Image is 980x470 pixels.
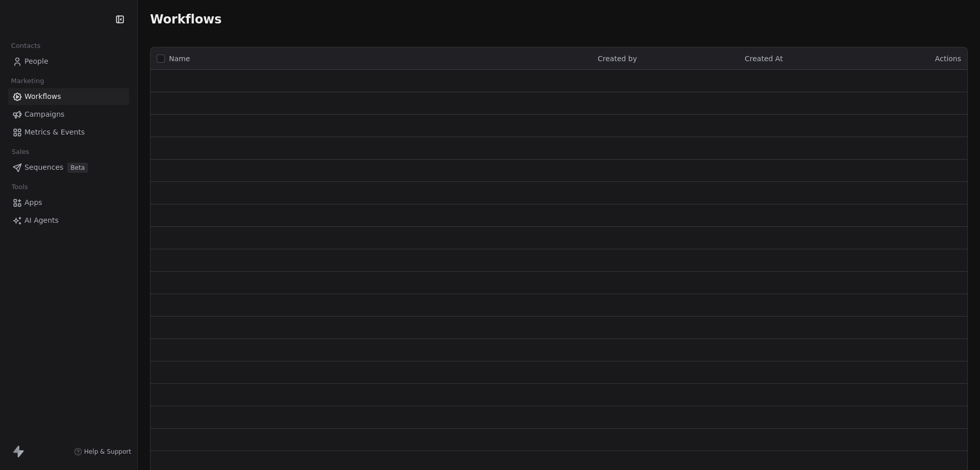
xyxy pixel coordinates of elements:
span: Created by [598,55,637,63]
span: Metrics & Events [24,127,85,138]
span: Workflows [150,12,222,27]
span: Beta [67,163,88,173]
a: Help & Support [74,448,131,456]
a: Workflows [8,88,129,105]
span: Sales [7,144,34,160]
span: Name [169,54,190,64]
a: SequencesBeta [8,159,129,176]
span: Workflows [24,91,61,102]
span: Tools [7,179,32,195]
span: People [24,56,48,67]
span: Apps [24,197,42,208]
span: Contacts [7,38,45,54]
a: Campaigns [8,106,129,123]
a: Metrics & Events [8,124,129,141]
span: Marketing [7,73,48,89]
span: Actions [935,55,961,63]
span: Sequences [24,162,63,173]
span: Campaigns [24,109,64,120]
a: Apps [8,194,129,211]
span: Created At [745,55,783,63]
span: AI Agents [24,215,59,226]
a: AI Agents [8,212,129,229]
a: People [8,53,129,70]
span: Help & Support [84,448,131,456]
